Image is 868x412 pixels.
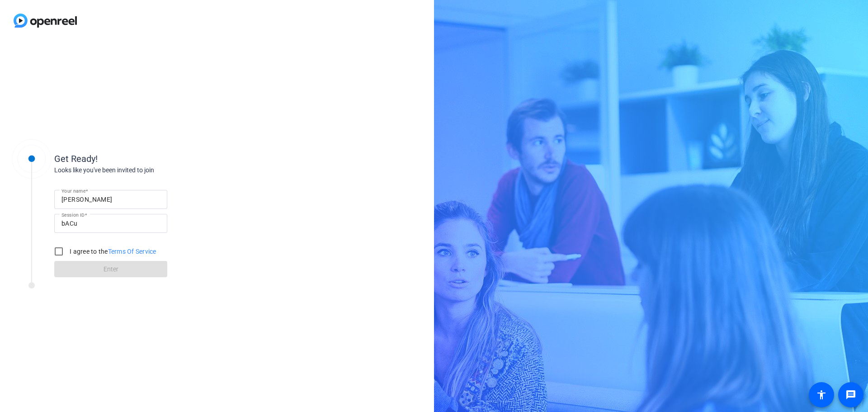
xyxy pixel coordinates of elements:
[816,389,827,400] mat-icon: accessibility
[108,248,156,255] a: Terms Of Service
[54,166,235,175] div: Looks like you've been invited to join
[54,152,235,166] div: Get Ready!
[68,247,156,256] label: I agree to the
[61,212,85,218] mat-label: Session ID
[61,188,85,194] mat-label: Your name
[845,389,856,400] mat-icon: message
